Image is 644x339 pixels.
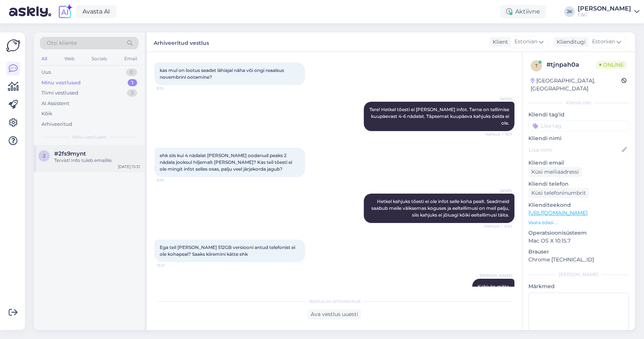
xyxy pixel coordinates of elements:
div: Uus [41,69,51,76]
span: Minu vestlused [72,134,106,140]
div: Tiimi vestlused [41,89,78,97]
span: Kahjuks mitte [478,284,509,289]
div: Arhiveeritud [41,121,72,128]
label: Arhiveeritud vestlus [154,37,209,47]
span: Vestlus on arhiveeritud [309,298,360,305]
div: [DATE] 15:31 [118,164,140,169]
div: Tervist! Info tuleb emailile. [54,157,140,164]
span: kas mul on lootus seadet lähiajal näha või ongi reaalsus novembrini ootamine? [160,67,285,80]
span: Ega teil [PERSON_NAME] 512GB versiooni antud telefonist ei ole kohapeal? Saaks kiiremini kätte ehk [160,244,296,257]
div: Kliendi info [528,99,629,106]
span: 9:19 [157,177,185,183]
span: 15:21 [157,263,185,268]
div: Klient [490,38,508,46]
div: 0 [126,69,137,76]
span: #2fs9mynt [54,150,86,157]
input: Lisa nimi [529,146,620,154]
div: [PERSON_NAME] [528,271,629,278]
span: Nähtud ✓ 9:17 [484,131,512,137]
div: 1 [128,79,137,87]
span: Tere! Hetkel tõesti ei [PERSON_NAME] infot. Tarne on tellimise kuupäevast 4-6 nädalat. Täpsemat k... [369,107,510,126]
div: 3 [127,89,137,97]
img: explore-ai [57,4,73,20]
div: Klienditugi [554,38,586,46]
div: # tjnpah0a [546,60,596,69]
p: Chrome [TECHNICAL_ID] [528,256,629,264]
span: Janely [484,188,512,193]
div: Kõik [41,110,52,118]
div: AI Assistent [41,100,69,107]
p: Kliendi nimi [528,134,629,142]
span: Estonian [592,38,615,46]
p: Klienditeekond [528,201,629,209]
div: Email [123,54,139,64]
a: Avasta AI [76,5,116,18]
p: Vaata edasi ... [528,219,629,226]
div: [PERSON_NAME] [578,6,631,12]
span: t [535,63,538,69]
div: Aktiivne [500,5,546,18]
span: Otsi kliente [47,39,77,47]
div: Minu vestlused [41,79,81,87]
div: All [40,54,49,64]
span: 9:15 [157,86,185,91]
div: C&C [578,12,631,18]
span: Nähtud ✓ 9:24 [484,223,512,229]
span: 2 [43,153,46,159]
span: [PERSON_NAME] [480,273,512,278]
p: Kliendi email [528,159,629,167]
span: Online [596,61,627,69]
div: Socials [90,54,108,64]
input: Lisa tag [528,120,629,131]
a: [PERSON_NAME]C&C [578,6,639,18]
p: Operatsioonisüsteem [528,229,629,237]
span: Estonian [514,38,537,46]
span: Hetkel kahjuks tõesti ei ole infot selle koha pealt. Seadmeid saabub meile väiksemas koguses ja e... [371,199,510,218]
span: Janely [484,96,512,101]
div: Web [63,54,76,64]
img: Askly Logo [6,38,20,53]
span: ehk siis kui 4 nädalat [PERSON_NAME] oodanud peaks 2 nädala jooksul hiljemalt [PERSON_NAME]? Kas ... [160,153,293,172]
div: Küsi meiliaadressi [528,167,582,177]
p: Kliendi tag'id [528,111,629,119]
p: Kliendi telefon [528,180,629,188]
a: [URL][DOMAIN_NAME] [528,209,588,216]
p: Märkmed [528,282,629,290]
div: [GEOGRAPHIC_DATA], [GEOGRAPHIC_DATA] [531,77,621,93]
p: Mac OS X 10.15.7 [528,237,629,245]
div: Ava vestlus uuesti [308,309,361,319]
div: Küsi telefoninumbrit [528,188,589,198]
p: Brauser [528,248,629,256]
div: JK [564,6,575,17]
